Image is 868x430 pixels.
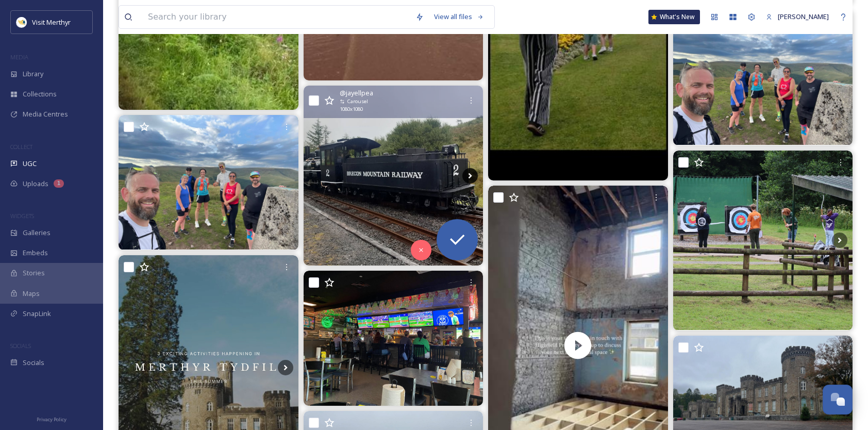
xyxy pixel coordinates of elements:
span: Privacy Policy [37,416,66,423]
span: Socials [23,358,44,368]
span: WIDGETS [10,212,34,220]
img: Our campers had a gorge-ous time on their activities #ycyh #rockuk [673,151,853,330]
a: View all files [429,7,489,27]
span: COLLECT [10,143,32,151]
span: Carousel [347,98,368,105]
span: [PERSON_NAME] [778,12,829,21]
span: Collections [23,89,57,99]
button: Open Chat [823,385,853,415]
span: UGC [23,159,37,169]
span: Embeds [23,248,48,258]
img: A trip on a choo choo train today. Brecon Mountain Railway. Despite the weather not fab, we had a... [304,86,483,266]
span: Media Centres [23,109,68,119]
img: Tonight’s Social Trail Run Meet:- 18:00 6th August 2025 Route:- Up to the common - Wes is leading... [119,115,298,250]
span: MEDIA [10,53,28,61]
img: #ASATrivia #theroost Trivia with Muffins! [304,271,483,405]
img: Wednesday 6th August 2025 Social Trail Run Meet:- 18:00 6th August 2025 Route:- Up to the common ... [673,10,853,145]
span: Galleries [23,228,51,238]
span: Visit Merthyr [32,18,71,27]
span: SOCIALS [10,342,31,350]
div: 1 [54,179,64,188]
span: @ jayellpea [340,88,373,98]
a: What's New [648,10,700,24]
img: download.jpeg [16,17,27,27]
a: [PERSON_NAME] [761,7,834,27]
span: Maps [23,289,40,299]
span: Stories [23,268,45,278]
input: Search your library [143,6,410,28]
a: Privacy Policy [37,412,66,425]
span: 1080 x 1080 [340,106,363,113]
span: Library [23,69,43,79]
span: SnapLink [23,309,51,319]
span: Uploads [23,179,48,189]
